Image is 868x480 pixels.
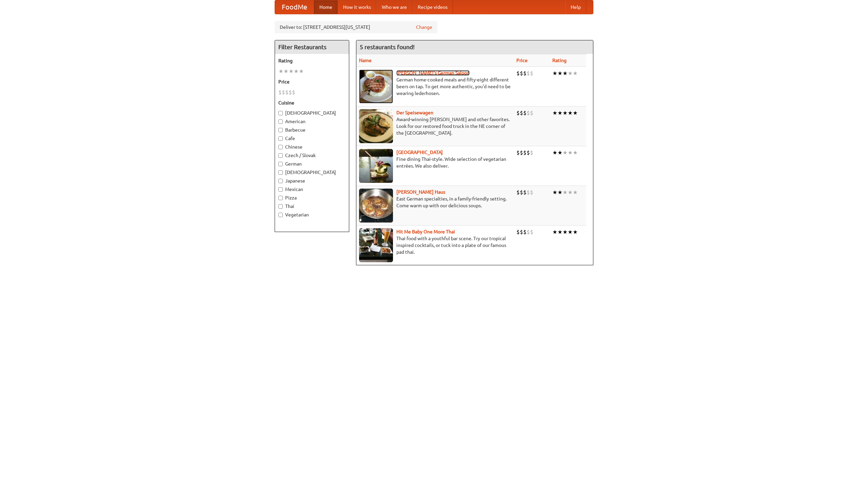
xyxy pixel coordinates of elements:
input: American [278,119,283,124]
input: Thai [278,204,283,209]
label: Japanese [278,177,346,184]
div: Deliver to: [STREET_ADDRESS][US_STATE] [275,21,437,33]
label: [DEMOGRAPHIC_DATA] [278,169,346,176]
li: $ [289,89,292,96]
label: German [278,160,346,167]
li: $ [523,109,527,117]
li: $ [282,89,285,96]
li: $ [292,89,295,96]
label: Thai [278,203,346,210]
a: Help [565,0,586,14]
li: ★ [573,189,578,196]
h4: Filter Restaurants [275,40,349,54]
li: ★ [568,228,573,236]
input: Vegetarian [278,213,283,217]
label: Vegetarian [278,211,346,218]
a: Rating [552,58,567,63]
input: Pizza [278,196,283,200]
p: Award-winning [PERSON_NAME] and other favorites. Look for our restored food truck in the NE corne... [359,116,511,136]
li: ★ [552,149,557,156]
a: How it works [338,0,376,14]
img: speisewagen.jpg [359,109,393,143]
a: [PERSON_NAME] Haus [396,189,445,195]
img: babythai.jpg [359,228,393,262]
li: ★ [568,189,573,196]
h5: Rating [278,57,346,64]
a: [GEOGRAPHIC_DATA] [396,150,443,155]
li: $ [527,228,530,236]
img: satay.jpg [359,149,393,183]
li: ★ [294,68,299,75]
input: Japanese [278,179,283,183]
a: Name [359,58,372,63]
li: ★ [573,228,578,236]
li: ★ [563,189,568,196]
label: Pizza [278,194,346,201]
li: ★ [573,70,578,77]
li: $ [530,189,533,196]
img: esthers.jpg [359,70,393,103]
a: Price [516,58,528,63]
li: ★ [552,70,557,77]
li: $ [285,89,289,96]
input: [DEMOGRAPHIC_DATA] [278,111,283,115]
li: $ [530,70,533,77]
input: [DEMOGRAPHIC_DATA] [278,170,283,175]
input: Czech / Slovak [278,153,283,158]
li: $ [523,228,527,236]
label: Mexican [278,186,346,193]
li: ★ [552,189,557,196]
li: $ [278,89,282,96]
li: ★ [563,149,568,156]
label: Chinese [278,143,346,150]
p: German home-cooked meals and fifty-eight different beers on tap. To get more authentic, you'd nee... [359,76,511,97]
img: kohlhaus.jpg [359,189,393,223]
li: $ [516,149,520,156]
li: ★ [568,149,573,156]
li: $ [527,70,530,77]
li: ★ [573,109,578,117]
a: FoodMe [275,0,314,14]
input: Chinese [278,145,283,149]
li: ★ [557,228,563,236]
a: Hit Me Baby One More Thai [396,229,455,234]
p: East German specialties, in a family-friendly setting. Come warm up with our delicious soups. [359,195,511,209]
a: Home [314,0,338,14]
li: ★ [563,228,568,236]
p: Thai food with a youthful bar scene. Try our tropical inspired cocktails, or tuck into a plate of... [359,235,511,255]
li: ★ [278,68,283,75]
a: Who we are [376,0,412,14]
h5: Price [278,78,346,85]
li: $ [520,228,523,236]
li: ★ [568,109,573,117]
li: ★ [557,109,563,117]
h5: Cuisine [278,99,346,106]
label: Cafe [278,135,346,142]
li: $ [516,70,520,77]
input: Cafe [278,136,283,141]
input: Barbecue [278,128,283,132]
a: Der Speisewagen [396,110,433,115]
li: ★ [552,228,557,236]
a: [PERSON_NAME]'s German Saloon [396,70,470,76]
li: $ [520,149,523,156]
li: $ [520,189,523,196]
li: ★ [563,109,568,117]
li: $ [520,70,523,77]
label: [DEMOGRAPHIC_DATA] [278,110,346,116]
li: ★ [557,189,563,196]
li: $ [527,149,530,156]
a: Recipe videos [412,0,453,14]
li: ★ [563,70,568,77]
li: ★ [557,70,563,77]
li: $ [516,228,520,236]
input: German [278,162,283,166]
li: $ [523,70,527,77]
p: Fine dining Thai-style. Wide selection of vegetarian entrées. We also deliver. [359,156,511,169]
li: $ [516,109,520,117]
li: ★ [283,68,289,75]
